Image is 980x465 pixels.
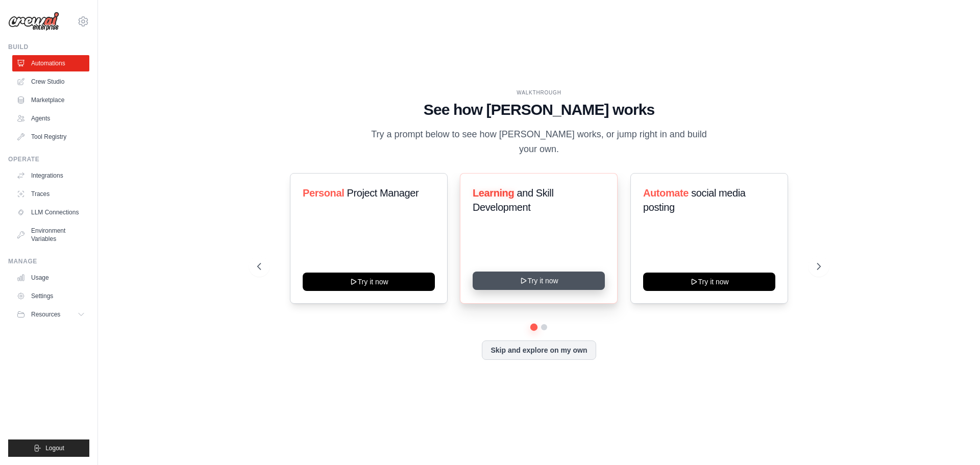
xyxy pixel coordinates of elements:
span: Resources [31,310,60,319]
div: Manage [8,257,89,265]
a: Settings [12,288,89,304]
div: WALKTHROUGH [257,89,821,96]
a: Tool Registry [12,129,89,145]
button: Try it now [303,273,435,291]
span: Automate [643,187,689,199]
img: Logo [8,12,59,31]
a: Agents [12,110,89,127]
button: Try it now [643,273,775,291]
div: Widget de chat [929,416,980,465]
button: Skip and explore on my own [482,340,596,360]
div: Operate [8,155,89,163]
span: Personal [303,187,344,199]
a: Crew Studio [12,74,89,90]
button: Try it now [473,272,605,290]
button: Resources [12,306,89,323]
a: Traces [12,186,89,202]
span: social media posting [643,187,746,213]
span: Learning [473,187,514,199]
span: Logout [45,444,64,452]
div: Build [8,43,89,51]
a: Integrations [12,167,89,184]
h1: See how [PERSON_NAME] works [257,101,821,119]
a: LLM Connections [12,204,89,221]
a: Automations [12,55,89,71]
a: Environment Variables [12,223,89,247]
p: Try a prompt below to see how [PERSON_NAME] works, or jump right in and build your own. [367,127,710,157]
span: Project Manager [347,187,419,199]
button: Logout [8,439,89,457]
a: Usage [12,270,89,286]
iframe: Chat Widget [929,416,980,465]
a: Marketplace [12,92,89,108]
